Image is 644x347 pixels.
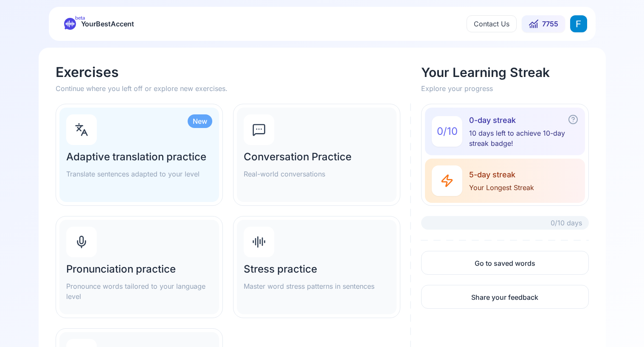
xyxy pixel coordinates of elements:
[551,218,582,228] span: 0/10 days
[542,19,558,29] span: 7755
[469,128,578,148] span: 10 days left to achieve 10-day streak badge!
[469,114,578,126] span: 0-day streak
[244,281,390,291] p: Master word stress patterns in sentences
[421,65,588,80] h2: Your Learning Streak
[469,169,534,181] span: 5-day streak
[57,18,141,30] a: betaYourBestAccent
[244,262,390,276] h2: Stress practice
[437,125,458,138] span: 0 / 10
[244,169,390,179] p: Real-world conversations
[467,15,517,32] button: Contact Us
[56,216,223,318] a: Pronunciation practicePronounce words tailored to your language level
[522,15,565,32] button: 7755
[75,14,85,21] span: beta
[233,216,400,318] a: Stress practiceMaster word stress patterns in sentences
[233,104,400,206] a: Conversation PracticeReal-world conversations
[66,150,212,164] h2: Adaptive translation practice
[421,251,588,275] a: Go to saved words
[421,83,588,94] p: Explore your progress
[469,182,534,193] span: Your Longest Streak
[56,104,223,206] a: NewAdaptive translation practiceTranslate sentences adapted to your level
[66,281,212,301] p: Pronounce words tailored to your language level
[66,262,212,276] h2: Pronunciation practice
[81,18,134,30] span: YourBestAccent
[56,83,411,94] p: Continue where you left off or explore new exercises.
[570,15,587,32] img: FB
[421,285,588,309] a: Share your feedback
[188,114,212,128] div: New
[244,150,390,164] h2: Conversation Practice
[56,65,411,80] h1: Exercises
[66,169,212,179] p: Translate sentences adapted to your level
